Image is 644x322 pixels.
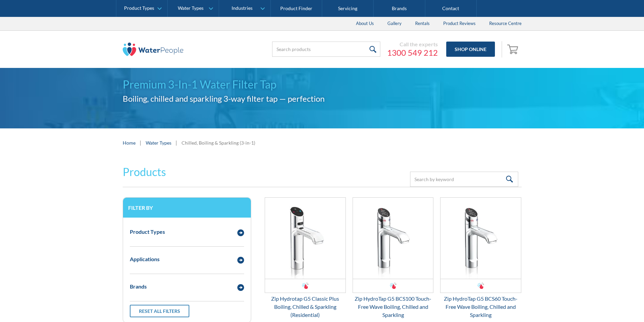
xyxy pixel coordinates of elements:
div: Product Types [130,228,165,236]
h2: Boiling, chilled and sparkling 3-way filter tap — perfection [123,93,522,105]
input: Search by keyword [410,172,518,187]
div: Call the experts [387,41,438,48]
h2: Products [123,164,166,180]
a: Open cart [505,41,522,57]
img: Zip Hydrotap G5 Classic Plus Boiling, Chilled & Sparkling (Residential) [265,198,345,279]
div: Product Types [124,5,154,11]
div: Zip Hydrotap G5 Classic Plus Boiling, Chilled & Sparkling (Residential) [265,295,346,319]
div: Zip HydroTap G5 BCS60 Touch-Free Wave Boiling, Chilled and Sparkling [440,295,521,319]
a: Shop Online [446,42,495,57]
a: Water Types [146,139,171,146]
div: Industries [232,5,253,11]
div: Applications [130,255,160,263]
a: Zip HydroTap G5 BCS100 Touch-Free Wave Boiling, Chilled and SparklingZip HydroTap G5 BCS100 Touch... [353,197,434,319]
h1: Premium 3-In-1 Water Filter Tap [123,76,522,93]
img: shopping cart [507,44,520,54]
a: Zip HydroTap G5 BCS60 Touch-Free Wave Boiling, Chilled and SparklingZip HydroTap G5 BCS60 Touch-F... [440,197,521,319]
a: 1300 549 212 [387,48,438,58]
h3: Filter by [128,204,246,211]
img: The Water People [123,43,184,56]
div: Chilled, Boiling & Sparkling (3-in-1) [182,139,255,146]
div: | [175,139,178,147]
a: Reset all filters [130,305,189,317]
a: Rentals [408,17,436,30]
a: Home [123,139,136,146]
div: Zip HydroTap G5 BCS100 Touch-Free Wave Boiling, Chilled and Sparkling [353,295,434,319]
a: Zip Hydrotap G5 Classic Plus Boiling, Chilled & Sparkling (Residential)Zip Hydrotap G5 Classic Pl... [265,197,346,319]
img: Zip HydroTap G5 BCS100 Touch-Free Wave Boiling, Chilled and Sparkling [353,198,433,279]
a: About Us [349,17,381,30]
div: Water Types [178,5,204,11]
input: Search products [272,42,380,57]
a: Resource Centre [482,17,528,30]
div: | [139,139,142,147]
div: Brands [130,282,147,291]
a: Product Reviews [436,17,482,30]
img: Zip HydroTap G5 BCS60 Touch-Free Wave Boiling, Chilled and Sparkling [440,198,521,279]
a: Gallery [381,17,408,30]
